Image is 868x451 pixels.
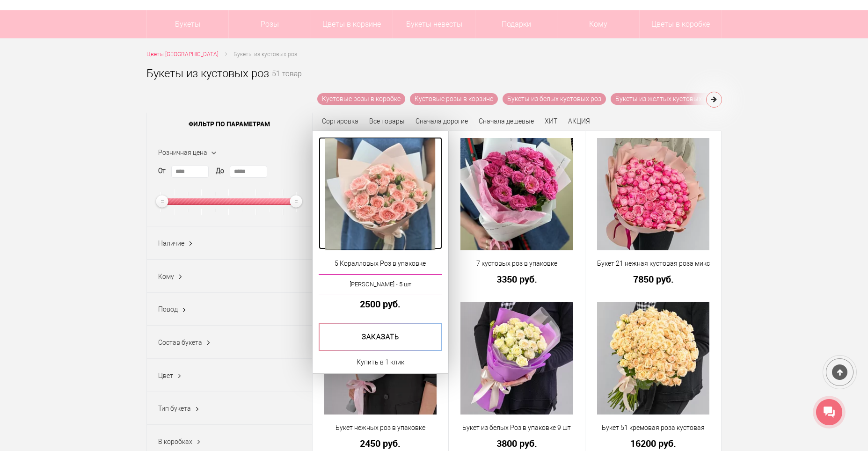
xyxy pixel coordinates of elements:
a: Букеты невесты [393,10,475,38]
img: 7 кустовых роз в упаковке [460,138,573,250]
a: Букеты из белых кустовых роз [503,93,606,105]
a: Все товары [369,117,405,125]
a: ХИТ [545,117,557,125]
span: Цветы [GEOGRAPHIC_DATA] [146,51,219,58]
a: Букеты из желтых кустовых роз [611,93,719,105]
a: Цветы в корзине [311,10,393,38]
small: 51 товар [272,71,302,93]
a: Сначала дешевые [479,117,534,125]
span: Наличие [158,240,184,247]
span: В коробках [158,438,192,445]
a: Цветы в коробке [640,10,722,38]
span: Цвет [158,372,173,379]
a: Букеты [147,10,229,38]
a: Цветы [GEOGRAPHIC_DATA] [146,50,219,59]
a: 2500 руб. [319,299,443,309]
a: Букет нежных роз в упаковке [319,423,443,433]
span: Сортировка [322,117,358,125]
span: Розничная цена [158,149,207,156]
a: [PERSON_NAME] - 5 шт [319,274,443,294]
span: Кому [557,10,639,38]
a: Букет 21 нежная кустовая роза микс [591,259,715,269]
a: 2450 руб. [319,438,443,448]
a: 5 Коралловых Роз в упаковке [319,259,443,269]
a: Букет из белых Роз в упаковке 9 шт [455,423,579,433]
span: Букеты из кустовых роз [233,51,297,58]
span: Фильтр по параметрам [147,112,312,136]
a: 16200 руб. [591,438,715,448]
span: Кому [158,273,174,280]
a: 7 кустовых роз в упаковке [455,259,579,269]
a: Кустовые розы в корзине [410,93,498,105]
a: 3350 руб. [455,274,579,284]
a: Сначала дорогие [416,117,468,125]
a: Букет 51 кремовая роза кустовая [591,423,715,433]
img: Букет из белых Роз в упаковке 9 шт [460,302,573,415]
label: До [216,166,224,176]
label: От [158,166,166,176]
img: 5 Коралловых Роз в упаковке [325,138,435,250]
a: Купить в 1 клик [357,356,404,368]
a: Кустовые розы в коробке [317,93,405,105]
a: Подарки [475,10,557,38]
img: Букет 51 кремовая роза кустовая [597,302,709,415]
h1: Букеты из кустовых роз [146,65,269,82]
span: Тип букета [158,405,191,412]
a: Розы [229,10,311,38]
img: Букет 21 нежная кустовая роза микс [597,138,709,250]
a: АКЦИЯ [568,117,590,125]
span: Повод [158,306,178,313]
a: 3800 руб. [455,438,579,448]
span: Состав букета [158,339,202,346]
a: 7850 руб. [591,274,715,284]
